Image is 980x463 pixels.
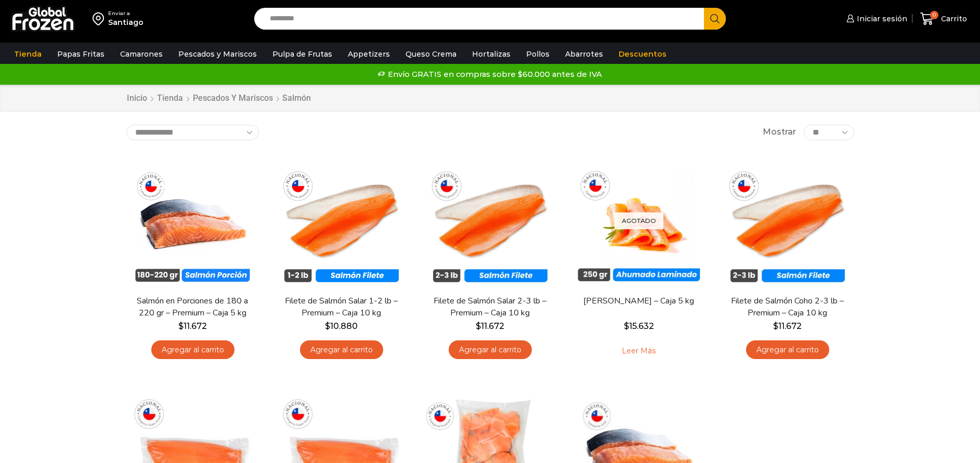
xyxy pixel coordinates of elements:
[615,212,663,229] p: Agotado
[115,44,168,64] a: Camarones
[763,126,796,138] span: Mostrar
[300,340,383,360] a: Agregar al carrito: “Filete de Salmón Salar 1-2 lb – Premium - Caja 10 kg”
[613,44,672,64] a: Descuentos
[476,321,481,331] span: $
[579,295,698,307] a: [PERSON_NAME] – Caja 5 kg
[108,10,143,17] div: Enviar a
[343,44,395,64] a: Appetizers
[746,340,829,360] a: Agregar al carrito: “Filete de Salmón Coho 2-3 lb - Premium - Caja 10 kg”
[282,93,311,103] h1: Salmón
[267,44,337,64] a: Pulpa de Frutas
[773,321,778,331] span: $
[52,44,110,64] a: Papas Fritas
[126,92,148,104] a: Inicio
[704,8,726,30] button: Search button
[156,92,184,104] a: Tienda
[151,340,234,360] a: Agregar al carrito: “Salmón en Porciones de 180 a 220 gr - Premium - Caja 5 kg”
[192,92,273,104] a: Pescados y Mariscos
[325,321,358,331] bdi: 10.880
[467,44,516,64] a: Hortalizas
[918,7,970,31] a: 0 Carrito
[108,17,143,28] div: Santiago
[133,295,252,319] a: Salmón en Porciones de 180 a 220 gr – Premium – Caja 5 kg
[773,321,802,331] bdi: 11.672
[126,125,259,140] select: Pedido de la tienda
[844,8,907,29] a: Iniciar sesión
[126,92,311,104] nav: Breadcrumb
[938,14,967,24] span: Carrito
[173,44,262,64] a: Pescados y Mariscos
[727,295,847,319] a: Filete de Salmón Coho 2-3 lb – Premium – Caja 10 kg
[93,10,108,28] img: address-field-icon.svg
[178,321,184,331] span: $
[449,340,532,360] a: Agregar al carrito: “Filete de Salmón Salar 2-3 lb - Premium - Caja 10 kg”
[281,295,401,319] a: Filete de Salmón Salar 1-2 lb – Premium – Caja 10 kg
[325,321,330,331] span: $
[9,44,47,64] a: Tienda
[854,14,907,24] span: Iniciar sesión
[624,321,654,331] bdi: 15.632
[624,321,629,331] span: $
[606,340,672,362] a: Leé más sobre “Salmón Ahumado Laminado - Caja 5 kg”
[930,11,938,19] span: 0
[178,321,207,331] bdi: 11.672
[521,44,555,64] a: Pollos
[476,321,504,331] bdi: 11.672
[400,44,462,64] a: Queso Crema
[430,295,550,319] a: Filete de Salmón Salar 2-3 lb – Premium – Caja 10 kg
[560,44,608,64] a: Abarrotes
